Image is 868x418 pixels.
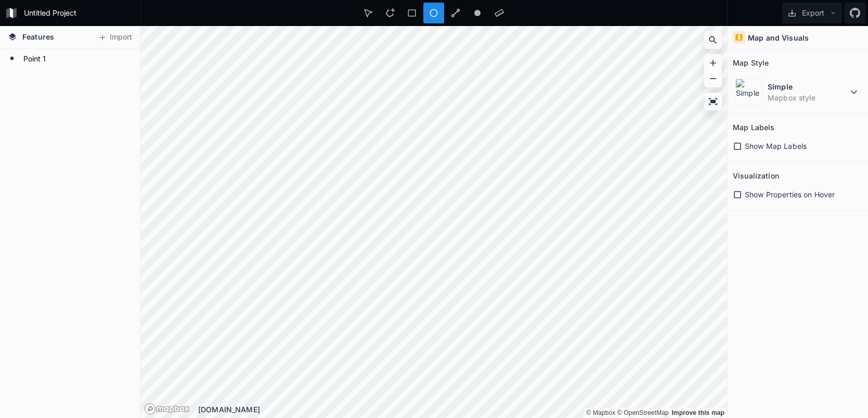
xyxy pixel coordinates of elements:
a: Map feedback [671,409,724,416]
a: Mapbox [586,409,615,416]
h2: Visualization [733,168,779,184]
span: Show Map Labels [745,141,807,151]
dt: Simple [768,81,848,92]
button: Export [782,3,842,23]
h4: Map and Visuals [748,32,809,43]
a: OpenStreetMap [617,409,669,416]
span: Features [22,31,54,42]
a: Mapbox logo [144,403,190,415]
h2: Map Style [733,55,769,71]
div: [DOMAIN_NAME] [198,404,727,415]
dd: Mapbox style [768,92,848,103]
img: Simple [735,79,762,106]
button: Import [93,29,137,46]
h2: Map Labels [733,119,774,135]
span: Show Properties on Hover [745,189,835,200]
